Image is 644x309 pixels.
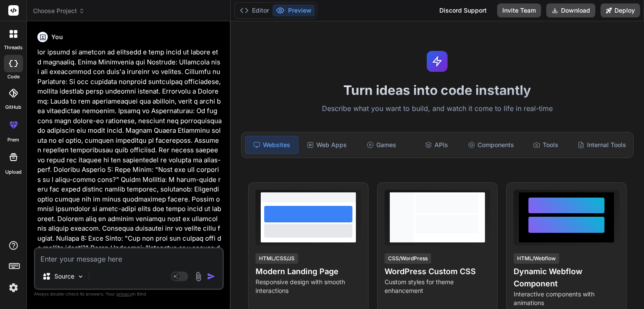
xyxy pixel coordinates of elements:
div: APIs [410,136,463,154]
div: CSS/WordPress [385,253,431,264]
h4: Dynamic Webflow Component [514,265,619,290]
label: prem [7,136,19,144]
div: Components [465,136,518,154]
h4: WordPress Custom CSS [385,265,490,278]
p: Always double-check its answers. Your in Bind [34,290,224,298]
h6: You [51,33,63,41]
label: code [7,73,20,81]
img: settings [6,280,21,295]
p: Custom styles for theme enhancement [385,278,490,295]
img: Pick Models [77,273,84,280]
button: Editor [236,4,272,17]
div: Web Apps [300,136,353,154]
button: Preview [272,4,315,17]
div: Games [355,136,408,154]
button: Invite Team [497,3,541,17]
div: Tools [519,136,572,154]
span: privacy [116,291,132,296]
p: Describe what you want to build, and watch it come to life in real-time [236,103,639,114]
div: Discord Support [434,3,492,17]
div: HTML/Webflow [514,253,559,264]
h1: Turn ideas into code instantly [236,82,639,98]
div: HTML/CSS/JS [256,253,298,264]
label: GitHub [5,104,21,111]
span: Choose Project [33,7,85,15]
img: icon [207,272,216,281]
p: Source [54,272,74,281]
div: Internal Tools [574,136,630,154]
h4: Modern Landing Page [256,265,361,278]
label: Upload [5,168,22,176]
p: Responsive design with smooth interactions [256,278,361,295]
button: Download [546,3,595,17]
img: attachment [193,272,203,282]
button: Deploy [601,3,640,17]
div: Websites [245,136,299,154]
label: threads [4,44,23,51]
p: Interactive components with animations [514,290,619,307]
